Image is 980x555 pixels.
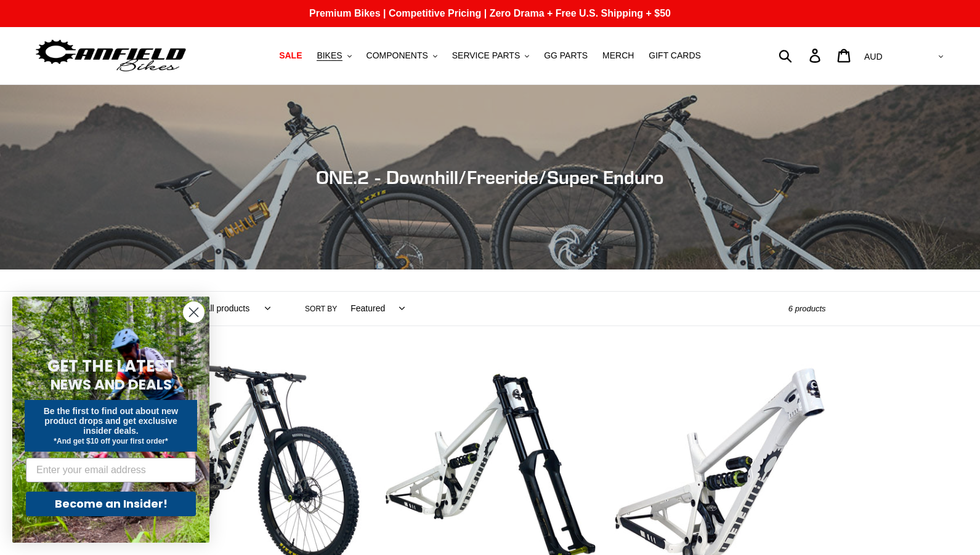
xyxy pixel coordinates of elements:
span: NEWS AND DEALS [51,375,172,394]
label: Sort by [305,303,337,314]
a: MERCH [596,47,640,64]
button: COMPONENTS [360,47,443,64]
button: BIKES [310,47,357,64]
span: *And get $10 off your first order* [54,437,168,445]
a: GIFT CARDS [642,47,707,64]
span: ONE.2 - Downhill/Freeride/Super Enduro [316,166,664,188]
span: GET THE LATEST [47,355,174,377]
button: Become an Insider! [26,492,196,516]
span: SALE [279,50,302,61]
span: 6 products [788,304,826,313]
span: SERVICE PARTS [452,50,520,61]
button: Close dialog [183,301,205,323]
input: Enter your email address [26,458,196,482]
span: COMPONENTS [366,50,428,61]
span: GIFT CARDS [649,50,701,61]
img: Canfield Bikes [34,36,188,75]
a: SALE [273,47,308,64]
span: MERCH [602,50,634,61]
span: GG PARTS [544,50,588,61]
a: GG PARTS [538,47,594,64]
span: Be the first to find out about new product drops and get exclusive insider deals. [44,406,179,436]
span: BIKES [317,50,342,61]
button: SERVICE PARTS [446,47,535,64]
input: Search [785,42,817,69]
